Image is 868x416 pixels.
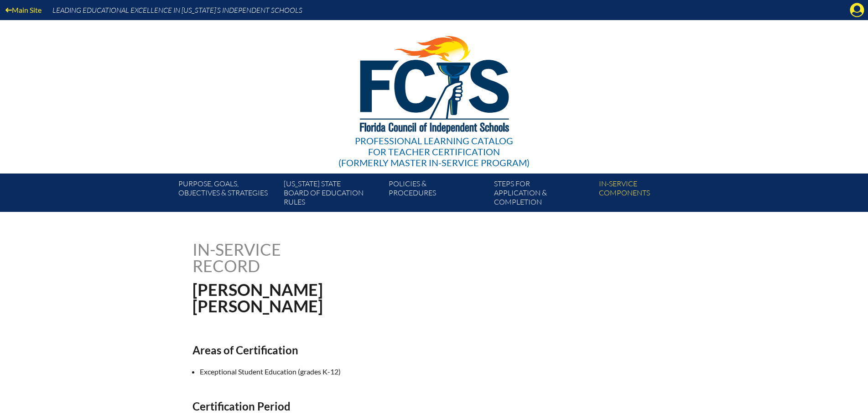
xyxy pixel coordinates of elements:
a: [US_STATE] StateBoard of Education rules [280,177,385,212]
span: for Teacher Certification [368,146,500,157]
a: In-servicecomponents [595,177,700,212]
svg: Manage account [850,3,864,17]
h2: Areas of Certification [192,343,514,357]
a: Steps forapplication & completion [490,177,595,212]
a: Professional Learning Catalog for Teacher Certification(formerly Master In-service Program) [335,18,533,170]
img: FCISlogo221.eps [340,20,528,145]
a: Main Site [2,4,45,16]
a: Policies &Procedures [385,177,490,212]
h1: [PERSON_NAME] [PERSON_NAME] [192,281,492,314]
h1: In-service record [192,241,376,274]
h2: Certification Period [192,400,514,413]
a: Purpose, goals,objectives & strategies [175,177,280,212]
div: Professional Learning Catalog (formerly Master In-service Program) [338,135,530,168]
li: Exceptional Student Education (grades K-12) [200,366,521,378]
